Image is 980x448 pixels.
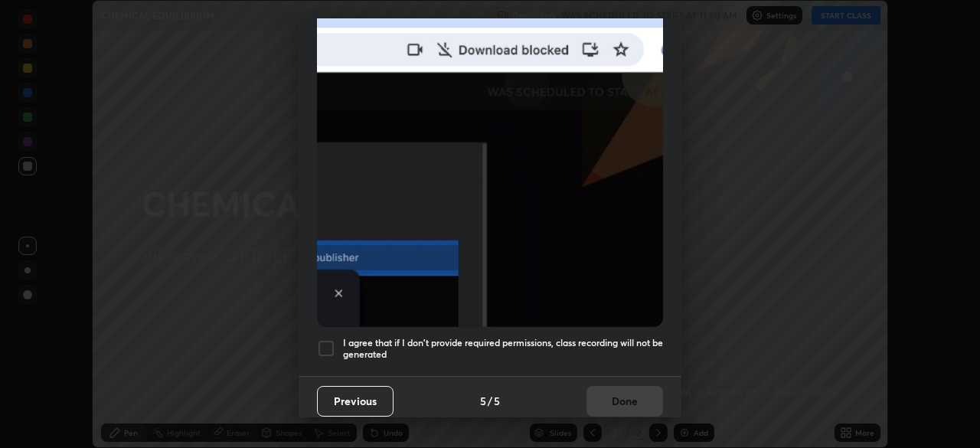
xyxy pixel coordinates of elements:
[343,337,663,361] h5: I agree that if I don't provide required permissions, class recording will not be generated
[488,393,492,409] h4: /
[317,386,394,417] button: Previous
[494,393,500,409] h4: 5
[480,393,486,409] h4: 5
